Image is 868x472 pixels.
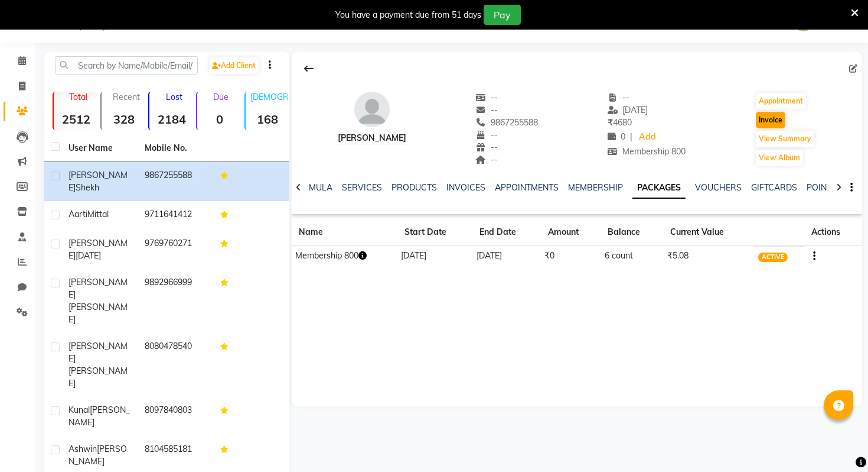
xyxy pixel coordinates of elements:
span: [PERSON_NAME] [68,277,128,300]
a: APPOINTMENTS [495,182,559,193]
a: Add [637,129,658,146]
span: Aarti [68,209,87,219]
p: Total [58,92,98,102]
span: [DATE] [608,105,648,115]
button: View Album [756,150,803,166]
th: Balance [601,219,663,246]
p: Recent [106,92,146,102]
td: 9892966999 [138,269,214,333]
th: Mobile No. [138,135,214,162]
span: -- [476,154,498,165]
span: ₹ [608,117,613,128]
span: 9867255588 [476,117,539,128]
td: ₹5.08 [663,246,754,267]
span: [PERSON_NAME] [68,405,130,428]
a: INVOICES [446,182,485,193]
div: [PERSON_NAME] [338,132,406,144]
a: GIFTCARDS [751,182,797,193]
span: Mittal [87,209,109,219]
span: [PERSON_NAME] [68,170,128,193]
div: Back to Client [296,57,321,80]
span: -- [476,105,498,115]
span: Shekh [76,182,99,193]
strong: 0 [197,112,242,127]
span: 4680 [608,117,632,128]
strong: 328 [102,112,146,127]
a: VOUCHERS [695,182,742,193]
td: 9769760271 [138,230,214,269]
strong: 168 [246,112,290,127]
td: 9867255588 [138,162,214,201]
span: ACTIVE [758,253,788,262]
button: Pay [484,5,521,25]
span: Membership 800 [608,146,686,157]
span: [DATE] [76,250,101,261]
th: Name [292,219,397,246]
strong: 2512 [54,112,98,127]
span: -- [476,92,498,103]
td: 9711641412 [138,201,214,230]
td: 8080478540 [138,333,214,397]
td: 6 count [601,246,663,267]
span: | [630,131,632,143]
span: -- [476,130,498,140]
a: MEMBERSHIP [568,182,623,193]
input: Search by Name/Mobile/Email/Code [55,56,198,75]
a: PRODUCTS [391,182,437,193]
span: -- [476,142,498,153]
button: View Summary [756,131,814,147]
th: User Name [61,135,138,162]
img: avatar [354,92,390,127]
th: Actions [804,219,862,246]
a: FORMULA [292,182,332,193]
span: [PERSON_NAME] [68,341,128,364]
button: Appointment [756,93,806,109]
td: [DATE] [397,246,472,267]
span: [PERSON_NAME] [68,238,128,261]
p: [DEMOGRAPHIC_DATA] [250,92,290,102]
span: Kunal [68,405,90,415]
div: You have a payment due from 51 days [335,9,481,21]
th: Amount [541,219,601,246]
td: ₹0 [541,246,601,267]
a: SERVICES [342,182,382,193]
th: End Date [472,219,540,246]
span: 0 [608,131,625,142]
strong: 2184 [149,112,194,127]
span: -- [608,92,630,103]
span: Ashwin [68,444,97,454]
p: Lost [154,92,194,102]
td: Membership 800 [292,246,397,267]
span: [PERSON_NAME] [68,366,128,389]
span: [PERSON_NAME] [68,444,127,467]
button: Invoice [756,112,785,128]
a: Add Client [209,57,259,74]
td: [DATE] [472,246,540,267]
a: PACKAGES [632,177,686,199]
td: 8097840803 [138,397,214,436]
th: Current Value [663,219,754,246]
th: Start Date [397,219,472,246]
a: POINTS [807,182,837,193]
p: Due [200,92,242,102]
span: [PERSON_NAME] [68,302,128,325]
